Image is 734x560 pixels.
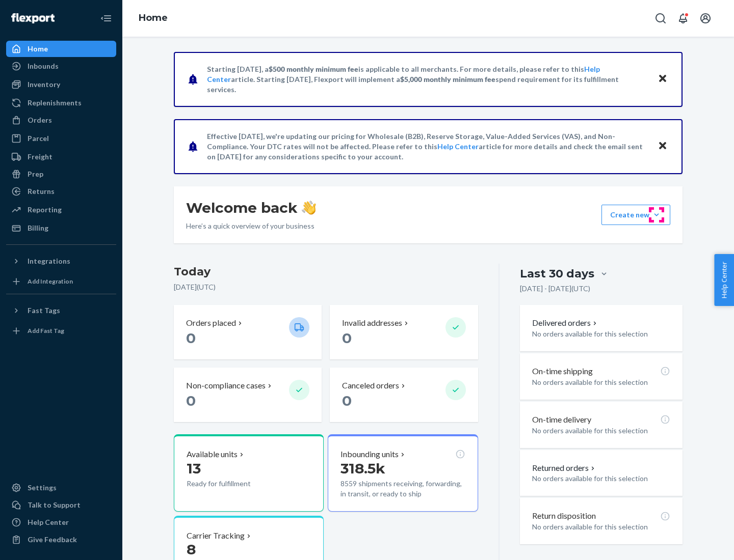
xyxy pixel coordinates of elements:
[532,510,596,522] p: Return disposition
[6,95,116,111] a: Replenishments
[186,380,266,391] p: Non-compliance cases
[302,201,316,215] img: hand-wave emoji
[207,131,648,162] p: Effective [DATE], we're updating our pricing for Wholesale (B2B), Reserve Storage, Value-Added Se...
[28,79,60,90] div: Inventory
[532,366,593,377] p: On-time shipping
[437,142,479,151] a: Help Center
[6,531,116,548] button: Give Feedback
[6,130,116,147] a: Parcel
[6,183,116,200] a: Returns
[187,460,201,477] span: 13
[6,253,116,269] button: Integrations
[6,497,116,513] a: Talk to Support
[28,256,70,266] div: Integrations
[532,377,670,387] p: No orders available for this selection
[187,541,196,558] span: 8
[139,12,168,23] a: Home
[130,4,176,33] ol: breadcrumbs
[342,317,402,329] p: Invalid addresses
[656,72,669,87] button: Close
[11,13,55,23] img: Flexport logo
[28,133,49,144] div: Parcel
[6,112,116,128] a: Orders
[400,75,495,83] span: $5,000 monthly minimum fee
[28,205,62,215] div: Reporting
[174,282,478,292] p: [DATE] ( UTC )
[28,326,64,335] div: Add Fast Tag
[28,517,69,527] div: Help Center
[695,8,716,29] button: Open account menu
[28,277,73,286] div: Add Integration
[28,223,48,233] div: Billing
[340,479,465,499] p: 8559 shipments receiving, forwarding, in transit, or ready to ship
[28,169,43,179] div: Prep
[650,8,671,29] button: Open Search Box
[532,462,597,474] button: Returned orders
[28,535,77,545] div: Give Feedback
[187,479,281,489] p: Ready for fulfillment
[342,329,352,347] span: 0
[340,460,385,477] span: 318.5k
[532,414,591,426] p: On-time delivery
[186,199,316,217] h1: Welcome back
[330,368,478,422] button: Canceled orders 0
[174,305,322,359] button: Orders placed 0
[6,273,116,290] a: Add Integration
[96,8,116,29] button: Close Navigation
[330,305,478,359] button: Invalid addresses 0
[28,44,48,54] div: Home
[656,139,669,154] button: Close
[174,264,478,280] h3: Today
[207,64,648,95] p: Starting [DATE], a is applicable to all merchants. For more details, please refer to this article...
[187,530,245,542] p: Carrier Tracking
[532,317,599,329] button: Delivered orders
[6,149,116,165] a: Freight
[328,434,478,512] button: Inbounding units318.5k8559 shipments receiving, forwarding, in transit, or ready to ship
[6,323,116,339] a: Add Fast Tag
[174,434,324,512] button: Available units13Ready for fulfillment
[28,98,82,108] div: Replenishments
[186,329,196,347] span: 0
[28,500,81,510] div: Talk to Support
[28,305,60,316] div: Fast Tags
[6,202,116,218] a: Reporting
[340,449,399,460] p: Inbounding units
[187,449,238,460] p: Available units
[174,368,322,422] button: Non-compliance cases 0
[532,329,670,339] p: No orders available for this selection
[6,41,116,57] a: Home
[186,221,316,231] p: Here’s a quick overview of your business
[6,58,116,74] a: Inbounds
[673,8,693,29] button: Open notifications
[269,65,358,73] span: $500 monthly minimum fee
[520,266,594,282] div: Last 30 days
[28,115,52,125] div: Orders
[532,522,670,532] p: No orders available for this selection
[532,426,670,436] p: No orders available for this selection
[6,220,116,236] a: Billing
[6,166,116,182] a: Prep
[6,514,116,530] a: Help Center
[601,205,670,225] button: Create new
[186,392,196,409] span: 0
[532,473,670,484] p: No orders available for this selection
[6,76,116,93] a: Inventory
[28,61,59,71] div: Inbounds
[186,317,236,329] p: Orders placed
[714,254,734,306] button: Help Center
[28,152,53,162] div: Freight
[28,483,57,493] div: Settings
[6,302,116,319] button: Fast Tags
[342,380,399,391] p: Canceled orders
[520,284,590,294] p: [DATE] - [DATE] ( UTC )
[28,186,55,197] div: Returns
[342,392,352,409] span: 0
[6,480,116,496] a: Settings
